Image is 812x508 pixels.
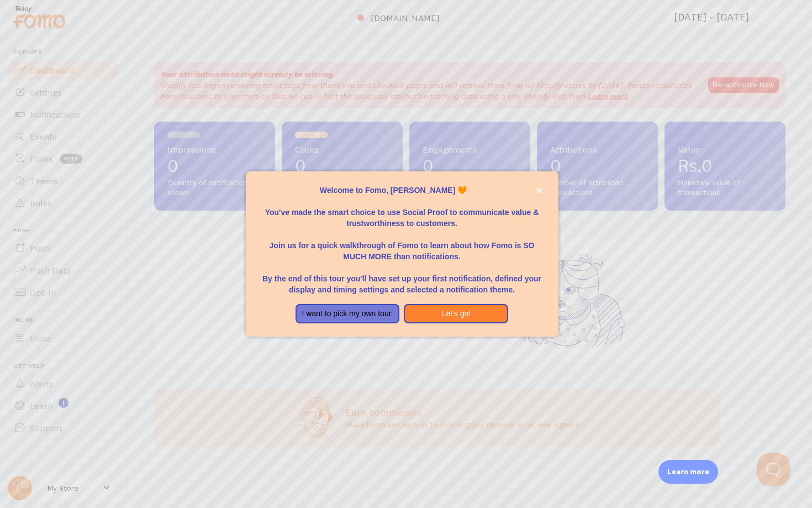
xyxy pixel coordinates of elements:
[667,467,709,477] p: Learn more
[246,171,558,337] div: Welcome to Fomo, Vanshaj Singhal 🧡You&amp;#39;ve made the smart choice to use Social Proof to com...
[259,185,545,196] p: Welcome to Fomo, [PERSON_NAME] 🧡
[404,304,508,324] button: Let's go!
[534,185,545,196] button: close,
[259,229,545,262] p: Join us for a quick walkthrough of Fomo to learn about how Fomo is SO MUCH MORE than notifications.
[296,304,400,324] button: I want to pick my own tour.
[259,196,545,229] p: You've made the smart choice to use Social Proof to communicate value & trustworthiness to custom...
[658,460,718,484] div: Learn more
[259,262,545,295] p: By the end of this tour you'll have set up your first notification, defined your display and timi...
